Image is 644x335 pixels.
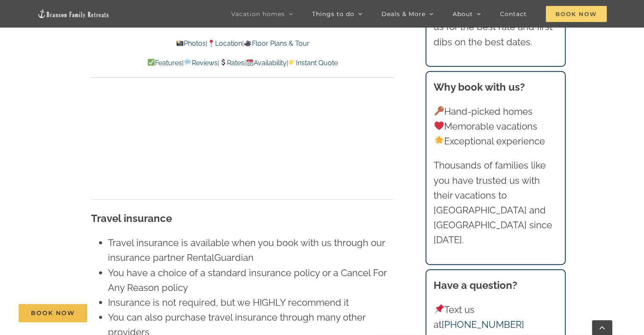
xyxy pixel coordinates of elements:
li: You have a choice of a standard insurance policy or a Cancel For Any Reason policy [108,266,394,295]
a: Instant Quote [288,59,338,67]
img: 📍 [208,40,215,47]
li: Insurance is not required, but we HIGHLY recommend it [108,295,394,310]
strong: Have a question? [434,279,517,291]
p: Thousands of families like you have trusted us with their vacations to [GEOGRAPHIC_DATA] and [GEO... [434,158,557,247]
img: 📸 [177,40,183,47]
img: 👉 [289,59,296,66]
a: Features [147,59,182,67]
h3: Why book with us? [434,80,557,95]
a: Photos [176,39,206,47]
img: 🔑 [434,106,444,116]
span: Vacation homes [231,11,285,17]
p: | | [91,38,394,49]
a: Book Now [19,304,87,322]
p: Hand-picked homes Memorable vacations Exceptional experience [434,104,557,149]
h3: Travel insurance [91,211,394,226]
img: 💬 [184,59,191,66]
a: Rates [219,59,244,67]
img: 🌟 [434,136,444,145]
img: ❤️ [434,121,444,130]
img: 📆 [246,59,253,66]
span: Book Now [31,310,75,317]
a: Location [207,39,242,47]
img: 💲 [220,59,227,66]
img: 🎥 [244,40,251,47]
a: Floor Plans & Tour [244,39,309,47]
span: Book Now [546,6,607,22]
a: [PHONE_NUMBER] [442,319,524,330]
p: Text us at [434,302,557,332]
li: Travel insurance is available when you book with us through our insurance partner RentalGuardian [108,235,394,265]
span: Contact [500,11,527,17]
span: Deals & More [381,11,426,17]
a: Reviews [184,59,217,67]
img: Branson Family Retreats Logo [37,9,109,19]
img: ✅ [148,59,155,66]
span: About [453,11,473,17]
p: | | | | [91,58,394,69]
a: Availability [246,59,287,67]
span: Things to do [312,11,354,17]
